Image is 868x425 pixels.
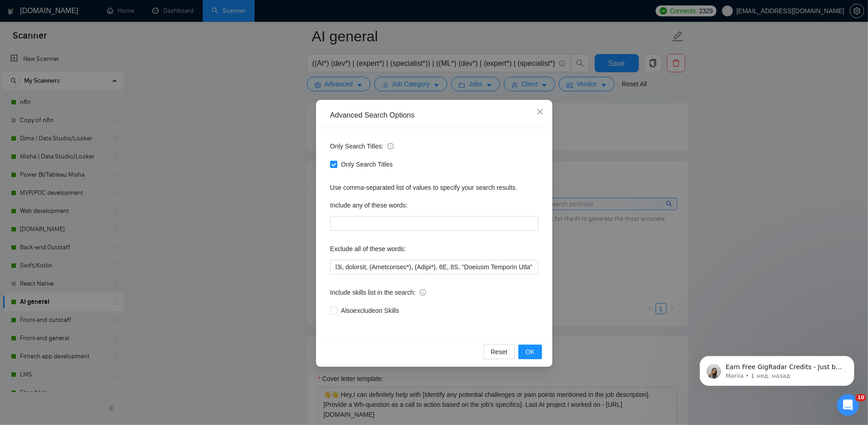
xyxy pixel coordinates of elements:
span: info-circle [387,143,394,149]
iframe: Intercom live chat [837,394,859,416]
div: Advanced Search Options [330,110,538,120]
button: OK [518,345,542,359]
span: Only Search Titles: [330,141,394,151]
span: Also exclude on Skills [337,306,403,316]
label: Exclude all of these words: [330,242,406,256]
div: Use comma-separated list of values to specify your search results. [330,183,538,193]
button: Close [528,100,552,124]
span: Only Search Titles [337,159,396,169]
label: Include any of these words: [330,198,407,212]
span: close [537,108,544,115]
span: Include skills list in the search: [330,287,426,297]
span: 10 [856,394,866,401]
button: Reset [483,345,515,359]
span: info-circle [420,289,426,296]
span: OK [525,347,534,357]
iframe: Intercom notifications сообщение [686,337,868,400]
span: Reset [491,347,507,357]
